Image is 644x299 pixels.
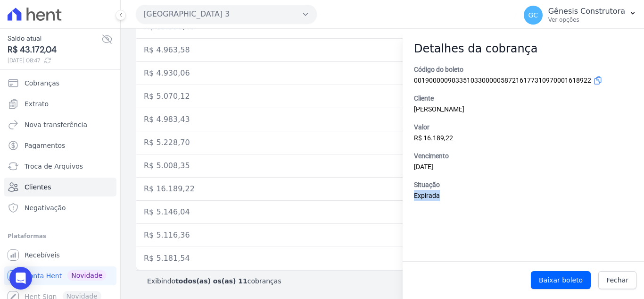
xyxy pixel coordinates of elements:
td: R$ 5.146,04 [136,201,464,224]
a: Negativação [4,198,116,217]
span: R$ 16.189,22 [414,134,453,142]
span: Negativação [25,203,66,213]
label: Cliente [414,94,633,103]
p: Ver opções [548,16,625,24]
td: R$ 4.983,43 [136,108,464,131]
a: Pagamentos [4,136,116,155]
span: Fechar [606,275,628,285]
a: Nova transferência [4,115,116,134]
span: Extrato [25,99,49,109]
span: Clientes [25,182,51,192]
span: GC [528,12,538,18]
span: Saldo atual [8,34,101,43]
label: Código do boleto [414,65,633,75]
h2: Detalhes da cobrança [414,40,633,57]
td: R$ 5.181,54 [136,247,464,270]
label: Vencimento [414,151,633,161]
div: Plataformas [8,231,113,242]
td: R$ 4.963,58 [136,39,464,62]
span: Nova transferência [25,120,87,129]
span: Novidade [67,270,106,281]
label: Valor [414,122,633,132]
a: Conta Hent Novidade [4,266,116,285]
button: GC Gênesis Construtora Ver opções [516,2,644,28]
p: Exibindo cobranças [147,276,281,286]
span: Conta Hent [25,271,62,281]
td: R$ 5.070,12 [136,85,464,108]
td: R$ 5.008,35 [136,154,464,178]
div: Open Intercom Messenger [9,267,32,290]
td: R$ 5.228,70 [136,131,464,154]
span: Cobranças [25,78,59,88]
td: R$ 16.189,22 [136,178,464,201]
a: Cobranças [4,74,116,93]
span: Expirada [414,192,440,199]
span: Pagamentos [25,141,65,150]
b: todos(as) os(as) 11 [175,277,248,285]
span: [PERSON_NAME] [414,105,464,113]
p: Gênesis Construtora [548,7,625,16]
span: R$ 43.172,04 [8,43,101,56]
span: Recebíveis [25,250,60,260]
a: Clientes [4,178,116,196]
td: R$ 5.116,36 [136,224,464,247]
span: 00190000090335103300000587216177310970001618922 [414,76,591,85]
span: Baixar boleto [539,275,583,285]
span: Troca de Arquivos [25,162,83,171]
label: Situação [414,180,633,190]
td: R$ 4.930,06 [136,62,464,85]
button: [GEOGRAPHIC_DATA] 3 [136,5,317,24]
a: Recebíveis [4,246,116,265]
span: [DATE] [414,163,433,171]
span: [DATE] 08:47 [8,56,101,65]
a: Troca de Arquivos [4,157,116,176]
a: Extrato [4,94,116,113]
